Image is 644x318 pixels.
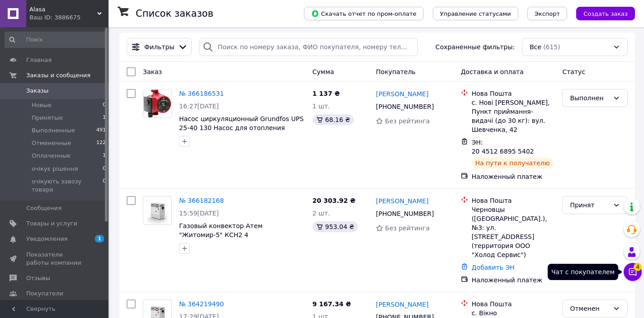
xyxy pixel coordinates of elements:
button: Создать заказ [576,7,635,20]
a: № 366186531 [179,90,224,97]
a: Добавить ЭН [472,264,515,271]
span: Уведомления [26,235,67,243]
a: Создать заказ [567,9,635,17]
span: ЭН: 20 4512 6895 5402 [472,139,534,155]
span: Фильтры [144,42,174,51]
span: 20 303.92 ₴ [313,197,355,204]
div: Нова Пошта [472,196,555,205]
span: Заказ [143,68,162,75]
div: Выполнен [570,93,609,103]
span: 15:59[DATE] [179,210,219,217]
div: На пути к получателю [472,158,554,168]
div: Отменен [570,304,609,313]
span: 491 [96,126,106,135]
span: 1 [103,114,106,122]
div: Принят [570,200,609,210]
a: [PERSON_NAME] [376,300,428,309]
a: Фото товару [143,196,172,225]
div: 953.04 ₴ [313,221,358,232]
h1: Список заказов [136,8,213,19]
span: (615) [543,43,560,51]
div: Чат с покупателем [548,264,618,280]
span: 0 [103,101,106,109]
a: Фото товару [143,89,172,118]
span: Сообщения [26,204,62,212]
span: 2 шт. [313,210,330,217]
button: Экспорт [527,7,567,20]
a: № 366182168 [179,197,224,204]
div: с. Нові [PERSON_NAME], Пункт приймання- видачі (до 30 кг): вул. Шевченка, 42 [472,98,555,134]
span: 1 137 ₴ [313,90,340,97]
div: Наложенный платеж [472,172,555,181]
a: [PERSON_NAME] [376,196,428,206]
input: Поиск по номеру заказа, ФИО покупателя, номеру телефона, Email, номеру накладной [199,38,418,56]
a: № 364219490 [179,300,224,308]
span: 4 [634,263,642,271]
span: Все [530,42,541,51]
span: 122 [96,139,106,147]
span: Заказы и сообщения [26,71,90,79]
span: Отзывы [26,274,50,282]
span: 0 [103,178,106,194]
span: Принятые [32,114,63,122]
div: Черновцы ([GEOGRAPHIC_DATA].), №3: ул. [STREET_ADDRESS] (территория ООО "Холод Сервис") [472,205,555,259]
span: Статус [562,68,585,75]
span: Новые [32,101,52,109]
span: Без рейтинга [385,117,430,125]
div: Ваш ID: 3886675 [29,14,109,22]
span: 1 [103,152,106,160]
div: Нова Пошта [472,89,555,98]
span: Alasa [29,5,97,14]
span: Создать заказ [583,10,628,17]
span: Показатели работы компании [26,251,84,267]
button: Скачать отчет по пром-оплате [304,7,424,20]
span: Выполненные [32,126,75,135]
span: 9 167.34 ₴ [313,300,351,308]
span: Отмененные [32,139,71,147]
span: Доставка и оплата [461,68,524,75]
img: Фото товару [143,89,171,117]
span: Управление статусами [440,10,511,17]
span: 1 шт. [313,103,330,110]
div: 68.16 ₴ [313,114,354,125]
a: Газовый конвектор Атем "Житомир-5" КСН2 4 [179,222,262,238]
span: Оплаченные [32,152,71,160]
span: Скачать отчет по пром-оплате [311,9,417,18]
span: Товары и услуги [26,220,77,228]
div: [PHONE_NUMBER] [374,207,436,220]
span: Покупатели [26,290,63,298]
input: Поиск [5,32,107,48]
button: Управление статусами [433,7,518,20]
a: Насос циркуляционный Grundfos UPS 25-40 130 Насос для отопления [179,115,303,131]
div: [PHONE_NUMBER] [374,100,436,113]
span: Покупатель [376,68,416,75]
div: Нова Пошта [472,299,555,309]
a: [PERSON_NAME] [376,89,428,98]
span: Заказы [26,87,48,95]
span: 16:27[DATE] [179,103,219,110]
span: Сохраненные фильтры: [436,42,515,51]
span: очікує рішення [32,165,78,173]
span: Без рейтинга [385,224,430,232]
span: 1 [95,235,104,243]
span: очікують завозу товара [32,178,103,194]
div: Наложенный платеж [472,276,555,285]
button: Чат с покупателем4 [624,263,642,281]
img: Фото товару [147,196,167,224]
span: Сумма [313,68,334,75]
span: 0 [103,165,106,173]
span: Главная [26,56,52,64]
span: Экспорт [535,10,560,17]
